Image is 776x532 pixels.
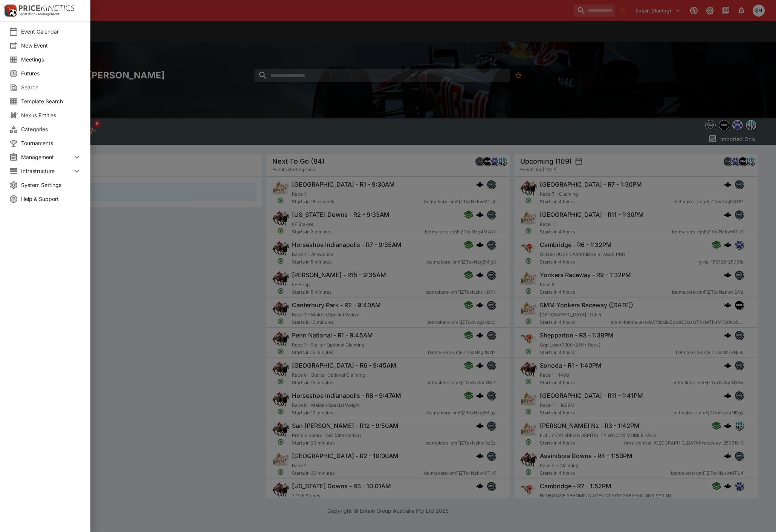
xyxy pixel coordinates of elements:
[21,55,81,63] span: Meetings
[21,97,81,105] span: Template Search
[2,3,17,18] img: PriceKinetics Logo
[21,83,81,91] span: Search
[21,41,81,49] span: New Event
[21,125,81,133] span: Categories
[21,167,72,175] span: Infrastructure
[21,153,72,161] span: Management
[21,195,81,203] span: Help & Support
[19,12,60,16] img: Sportsbook Management
[21,28,81,35] span: Event Calendar
[21,69,81,77] span: Futures
[21,139,81,147] span: Tournaments
[21,111,81,119] span: Nexus Entities
[19,5,75,11] img: PriceKinetics
[21,181,81,189] span: System Settings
